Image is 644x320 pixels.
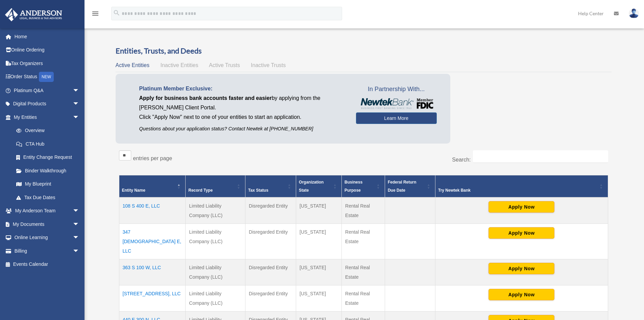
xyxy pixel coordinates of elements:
[5,43,90,57] a: Online Ordering
[356,84,437,95] span: In Partnership With...
[342,224,385,259] td: Rental Real Estate
[356,112,437,124] a: Learn More
[488,263,554,274] button: Apply Now
[245,175,296,198] th: Tax Status: Activate to sort
[209,62,240,68] span: Active Trusts
[119,197,186,224] td: 108 S 400 E, LLC
[188,188,213,193] span: Record Type
[139,84,346,93] p: Platinum Member Exclusive:
[116,46,612,56] h3: Entities, Trusts, and Deeds
[73,231,86,245] span: arrow_drop_down
[186,197,245,224] td: Limited Liability Company (LLC)
[9,177,86,191] a: My Blueprint
[296,224,342,259] td: [US_STATE]
[5,258,90,271] a: Events Calendar
[299,180,324,193] span: Organization State
[133,155,172,161] label: entries per page
[342,285,385,312] td: Rental Real Estate
[91,12,99,18] a: menu
[5,231,90,244] a: Online Learningarrow_drop_down
[91,9,99,18] i: menu
[3,8,64,21] img: Anderson Advisors Platinum Portal
[488,289,554,300] button: Apply Now
[160,62,198,68] span: Inactive Entities
[119,259,186,285] td: 363 S 100 W, LLC
[186,285,245,312] td: Limited Liability Company (LLC)
[9,151,86,164] a: Entity Change Request
[388,180,416,193] span: Federal Return Due Date
[296,259,342,285] td: [US_STATE]
[139,112,346,122] p: Click "Apply Now" next to one of your entities to start an application.
[452,157,471,163] label: Search:
[186,259,245,285] td: Limited Liability Company (LLC)
[73,217,86,231] span: arrow_drop_down
[9,124,83,137] a: Overview
[296,197,342,224] td: [US_STATE]
[344,180,362,193] span: Business Purpose
[119,175,186,198] th: Entity Name: Activate to invert sorting
[9,137,86,151] a: CTA Hub
[438,186,598,194] div: Try Newtek Bank
[139,95,272,101] span: Apply for business bank accounts faster and easier
[139,125,346,133] p: Questions about your application status? Contact Newtek at [PHONE_NUMBER]
[139,93,346,112] p: by applying from the [PERSON_NAME] Client Portal.
[245,259,296,285] td: Disregarded Entity
[73,244,86,258] span: arrow_drop_down
[39,72,54,82] div: NEW
[5,57,90,70] a: Tax Organizers
[113,9,120,17] i: search
[359,98,433,109] img: NewtekBankLogoSM.png
[488,227,554,239] button: Apply Now
[186,175,245,198] th: Record Type: Activate to sort
[73,84,86,98] span: arrow_drop_down
[73,97,86,111] span: arrow_drop_down
[385,175,435,198] th: Federal Return Due Date: Activate to sort
[116,62,149,68] span: Active Entities
[119,285,186,312] td: [STREET_ADDRESS], LLC
[73,204,86,218] span: arrow_drop_down
[245,285,296,312] td: Disregarded Entity
[5,97,90,111] a: Digital Productsarrow_drop_down
[9,191,86,204] a: Tax Due Dates
[5,244,90,258] a: Billingarrow_drop_down
[251,62,286,68] span: Inactive Trusts
[629,8,639,18] img: User Pic
[488,201,554,213] button: Apply Now
[186,224,245,259] td: Limited Liability Company (LLC)
[245,197,296,224] td: Disregarded Entity
[9,164,86,177] a: Binder Walkthrough
[296,175,342,198] th: Organization State: Activate to sort
[5,217,90,231] a: My Documentsarrow_drop_down
[73,110,86,124] span: arrow_drop_down
[342,197,385,224] td: Rental Real Estate
[5,204,90,218] a: My Anderson Teamarrow_drop_down
[5,84,90,97] a: Platinum Q&Aarrow_drop_down
[296,285,342,312] td: [US_STATE]
[5,30,90,43] a: Home
[119,224,186,259] td: 347 [DEMOGRAPHIC_DATA] E, LLC
[435,175,608,198] th: Try Newtek Bank : Activate to sort
[248,188,268,193] span: Tax Status
[5,70,90,84] a: Order StatusNEW
[5,110,86,124] a: My Entitiesarrow_drop_down
[122,188,145,193] span: Entity Name
[342,259,385,285] td: Rental Real Estate
[245,224,296,259] td: Disregarded Entity
[342,175,385,198] th: Business Purpose: Activate to sort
